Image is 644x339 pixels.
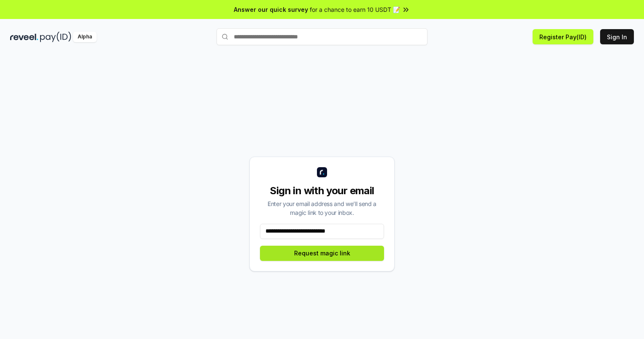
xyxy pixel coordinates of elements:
button: Sign In [600,29,634,44]
span: for a chance to earn 10 USDT 📝 [310,5,400,14]
img: reveel_dark [10,32,38,42]
img: pay_id [40,32,71,42]
div: Alpha [73,32,97,42]
span: Answer our quick survey [234,5,308,14]
button: Request magic link [260,246,384,261]
div: Enter your email address and we’ll send a magic link to your inbox. [260,199,384,217]
div: Sign in with your email [260,184,384,198]
button: Register Pay(ID) [533,29,593,44]
img: logo_small [317,167,327,177]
